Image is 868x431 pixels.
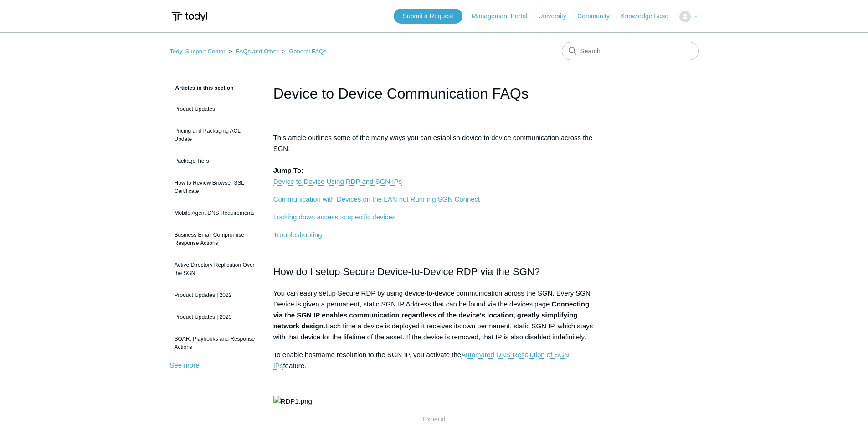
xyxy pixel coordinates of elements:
[472,11,536,21] a: Management Portal
[394,9,462,24] a: Submit a Request
[273,177,402,186] a: Device to Device Using RDP and SGN IPs
[273,247,595,279] h2: How do I setup Secure Device-to-Device RDP via the SGN?
[422,415,446,423] a: Expand
[170,152,260,170] a: Package Tiers
[273,288,595,343] p: You can easily setup Secure RDP by using device-to-device communication across the SGN. Every SGN...
[170,100,260,118] a: Product Updates
[273,396,312,407] img: RDP1.png
[170,226,260,252] a: Business Email Compromise - Response Actions
[273,231,322,239] a: Troubleshooting
[273,83,595,104] h1: Device to Device Communication FAQs
[170,174,260,200] a: How to Review Browser SSL Certificate
[289,48,326,55] a: General FAQs
[538,11,575,21] a: University
[577,11,619,21] a: Community
[170,85,234,91] span: Articles in this section
[236,48,278,55] a: FAQs and Other
[273,213,395,221] a: Locking down access to specific devices
[170,122,260,148] a: Pricing and Packaging ACL Update
[273,132,595,187] p: This article outlines some of the many ways you can establish device to device communication acro...
[273,300,589,330] strong: Connecting via the SGN IP enables communication regardless of the device's location, greatly simp...
[170,204,260,222] a: Mobile Agent DNS Requirements
[170,48,227,55] li: Todyl Support Center
[170,8,209,25] img: Todyl Support Center Help Center home page
[273,349,595,371] p: To enable hostname resolution to the SGN IP, you activate the feature.
[273,195,480,203] a: Communication with Devices on the LAN not Running SGN Connect
[170,308,260,326] a: Product Updates | 2023
[170,256,260,282] a: Active Directory Replication Over the SGN
[273,166,303,174] strong: Jump To:
[170,286,260,304] a: Product Updates | 2022
[170,330,260,356] a: SOAR: Playbooks and Response Actions
[562,42,699,60] input: Search
[170,361,200,369] a: See more
[621,11,678,21] a: Knowledge Base
[170,48,226,55] a: Todyl Support Center
[280,48,327,55] li: General FAQs
[227,48,280,55] li: FAQs and Other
